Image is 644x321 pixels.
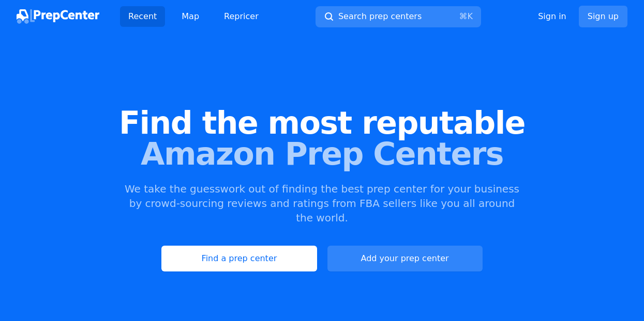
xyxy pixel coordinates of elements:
[17,107,627,138] span: Find the most reputable
[459,11,467,21] kbd: ⌘
[120,6,165,27] a: Recent
[173,6,207,27] a: Map
[17,9,99,24] img: PrepCenter
[338,10,422,23] span: Search prep centers
[538,10,566,23] a: Sign in
[161,246,317,271] a: Find a prep center
[467,11,473,21] kbd: K
[579,6,627,27] a: Sign up
[327,246,483,271] a: Add your prep center
[124,182,521,225] p: We take the guesswork out of finding the best prep center for your business by crowd-sourcing rev...
[316,6,481,27] button: Search prep centers⌘K
[17,138,627,169] span: Amazon Prep Centers
[216,6,267,27] a: Repricer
